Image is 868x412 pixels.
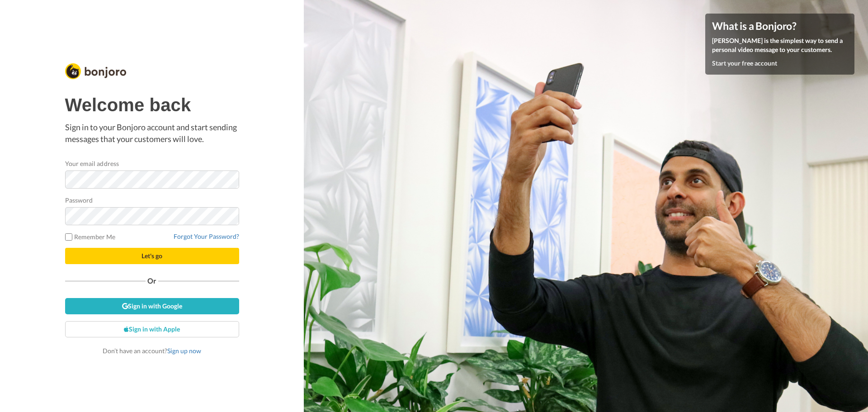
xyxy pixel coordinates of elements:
label: Password [65,195,93,205]
span: Let's go [142,252,162,260]
p: [PERSON_NAME] is the simplest way to send a personal video message to your customers. [712,36,848,54]
a: Start your free account [712,59,777,67]
a: Sign up now [167,347,201,355]
button: Let's go [65,248,239,264]
input: Remember Me [65,233,72,241]
p: Sign in to your Bonjoro account and start sending messages that your customers will love. [65,122,239,145]
label: Remember Me [65,232,116,242]
a: Forgot Your Password? [174,232,239,240]
span: Or [146,278,158,284]
label: Your email address [65,159,119,168]
h4: What is a Bonjoro? [712,20,848,32]
a: Sign in with Google [65,298,239,314]
h1: Welcome back [65,95,239,115]
span: Don’t have an account? [103,347,201,355]
a: Sign in with Apple [65,321,239,337]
